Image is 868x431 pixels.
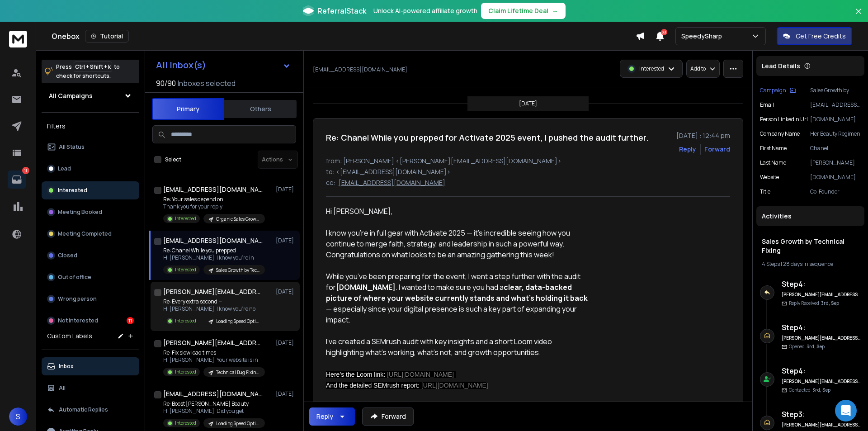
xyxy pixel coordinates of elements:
[42,138,139,156] button: All Status
[782,378,861,385] h6: [PERSON_NAME][EMAIL_ADDRESS][DOMAIN_NAME]
[762,260,780,268] span: 4 Steps
[175,215,196,222] p: Interested
[42,225,139,243] button: Meeting Completed
[163,356,265,364] p: Hi [PERSON_NAME], Your website is in
[42,246,139,265] button: Closed
[326,178,335,187] p: cc:
[760,188,770,195] p: title
[276,390,296,398] p: [DATE]
[782,322,861,333] h6: Step 4 :
[58,187,87,194] p: Interested
[175,369,196,375] p: Interested
[9,407,27,426] button: S
[782,409,861,420] h6: Step 3 :
[690,65,706,72] p: Add to
[760,145,787,152] p: First Name
[8,171,26,189] a: 11
[74,62,112,72] span: Ctrl + Shift + k
[224,99,297,119] button: Others
[276,288,296,295] p: [DATE]
[789,343,825,350] p: Opened
[762,237,859,255] h1: Sales Growth by Technical Fixing
[42,357,139,375] button: Inbox
[216,369,259,376] p: Technical Bug Fixing and Loading Speed
[782,335,861,341] h6: [PERSON_NAME][EMAIL_ADDRESS][DOMAIN_NAME]
[309,407,355,426] button: Reply
[163,389,263,398] h1: [EMAIL_ADDRESS][DOMAIN_NAME]
[313,66,407,73] p: [EMAIL_ADDRESS][DOMAIN_NAME]
[810,101,861,109] p: [EMAIL_ADDRESS][DOMAIN_NAME]
[519,100,537,107] p: [DATE]
[42,120,139,133] h3: Filters
[760,159,786,166] p: Last Name
[163,305,265,313] p: Hi [PERSON_NAME], I know you’re no
[42,181,139,199] button: Interested
[276,237,296,244] p: [DATE]
[760,101,774,109] p: Email
[42,290,139,308] button: Wrong person
[276,339,296,346] p: [DATE]
[326,206,590,217] div: Hi [PERSON_NAME],
[22,167,29,174] p: 11
[216,267,259,274] p: Sales Growth by Technical Fixing
[316,412,333,421] div: Reply
[163,203,265,210] p: Thank you for your reply
[163,196,265,203] p: Re: Your sales depend on
[58,252,77,259] p: Closed
[336,282,396,292] strong: [DOMAIN_NAME]
[85,30,129,43] button: Tutorial
[326,382,421,389] span: And the detailed SEMrush report:
[216,420,259,427] p: Loading Speed Optimization
[42,203,139,221] button: Meeting Booked
[782,365,861,376] h6: Step 4 :
[756,206,864,226] div: Activities
[59,406,108,413] p: Automatic Replies
[58,317,98,324] p: Not Interested
[807,343,825,350] span: 3rd, Sep
[58,230,112,237] p: Meeting Completed
[810,145,861,152] p: Chanel
[42,87,139,105] button: All Campaigns
[661,29,667,35] span: 33
[59,363,74,370] p: Inbox
[163,247,265,254] p: Re: Chanel While you prepped
[421,382,488,389] a: [URL][DOMAIN_NAME]
[796,32,846,41] p: Get Free Credits
[216,216,259,223] p: Organic Sales Growth
[163,254,265,261] p: Hi [PERSON_NAME], I know you’re in
[58,274,91,281] p: Out of office
[679,145,696,154] button: Reply
[163,338,263,347] h1: [PERSON_NAME][EMAIL_ADDRESS][DOMAIN_NAME]
[163,287,263,296] h1: [PERSON_NAME][EMAIL_ADDRESS][DOMAIN_NAME]
[810,188,861,195] p: Co-Founder
[178,78,236,89] h3: Inboxes selected
[165,156,181,163] label: Select
[163,407,265,415] p: Hi [PERSON_NAME], Did you get
[152,98,224,120] button: Primary
[175,317,196,324] p: Interested
[760,174,779,181] p: website
[373,6,477,15] p: Unlock AI-powered affiliate growth
[339,178,445,187] p: [EMAIL_ADDRESS][DOMAIN_NAME]
[59,143,85,151] p: All Status
[163,400,265,407] p: Re: Boost [PERSON_NAME] Beauty
[812,387,830,393] span: 3rd, Sep
[760,87,796,94] button: Campaign
[276,186,296,193] p: [DATE]
[782,422,861,428] h6: [PERSON_NAME][EMAIL_ADDRESS][DOMAIN_NAME]
[59,384,66,392] p: All
[47,332,92,341] h3: Custom Labels
[387,371,454,378] a: [URL][DOMAIN_NAME]
[326,217,590,271] div: I know you’re in full gear with Activate 2025 — it’s incredible seeing how you continue to merge ...
[782,291,861,298] h6: [PERSON_NAME][EMAIL_ADDRESS][DOMAIN_NAME]
[326,371,387,378] span: Here’s the Loom link:
[326,156,730,166] p: from: [PERSON_NAME] <[PERSON_NAME][EMAIL_ADDRESS][DOMAIN_NAME]>
[552,6,558,15] span: →
[762,62,800,71] p: Lead Details
[175,266,196,273] p: Interested
[760,116,808,123] p: Person Linkedin Url
[789,387,830,393] p: Contacted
